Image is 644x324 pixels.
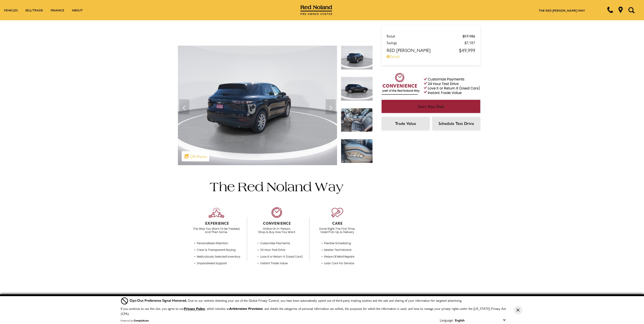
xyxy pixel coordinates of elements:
span: Schedule Test Drive [439,120,474,126]
span: $49,999 [459,46,475,54]
img: Used 2020 Jet Black Metallic Porsche S image 8 [178,46,337,165]
div: Previous [179,99,189,115]
a: Red [PERSON_NAME] $49,999 [387,46,475,54]
a: The Red [PERSON_NAME] Way [539,8,585,13]
button: Close Button [514,306,523,315]
a: Retail $57,186 [387,33,475,39]
button: Open the search field [626,0,636,20]
span: Savings [387,40,465,45]
div: Language: [440,318,454,322]
span: Trade Value [395,120,416,126]
span: Retail [387,33,463,39]
a: Privacy Policy [184,306,205,311]
img: Red Noland Pre-Owned [300,5,332,15]
a: Start Your Deal [382,100,480,113]
a: Details [387,54,475,59]
a: ComplyAuto [134,319,149,322]
span: $7,187 [465,40,475,45]
div: Powered by [121,319,149,322]
img: Used 2020 Jet Black Metallic Porsche S image 10 [341,108,373,132]
img: Used 2020 Jet Black Metallic Porsche S image 11 [341,139,373,163]
a: Schedule Test Drive [432,117,480,130]
span: Opt-Out Preference Signal Honored . [130,298,188,303]
del: $57,186 [463,33,475,39]
img: Used 2020 Jet Black Metallic Porsche S image 8 [341,46,373,70]
a: Trade Value [382,117,430,130]
div: (29) Photos [182,151,209,161]
div: Next [326,99,336,115]
a: Red Noland Pre-Owned [300,7,332,12]
select: Language Select [454,317,507,323]
span: Start Your Deal [418,103,444,109]
a: Savings $7,187 [387,40,475,45]
img: Used 2020 Jet Black Metallic Porsche S image 9 [341,77,373,101]
div: Due to our website detecting your use of the Global Privacy Control, you have been automatically ... [130,298,462,303]
p: If you continue to use this site, you agree to our , which includes an , and details the categori... [121,306,506,316]
span: Red [PERSON_NAME] [387,47,459,53]
strong: Arbitration Provision [229,306,263,311]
